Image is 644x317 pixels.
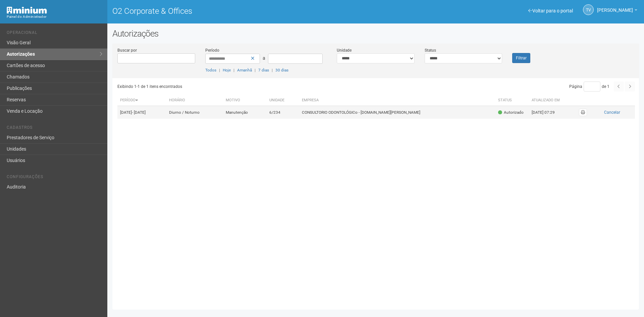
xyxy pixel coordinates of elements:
[205,68,216,72] a: Todos
[299,106,495,119] td: CONSULTORIO ODONTOLÓGICo - [DOMAIN_NAME][PERSON_NAME]
[132,110,146,115] span: - [DATE]
[425,47,436,53] label: Status
[117,47,137,53] label: Buscar por
[166,106,223,119] td: Diurno / Noturno
[597,1,633,13] span: Thayane Vasconcelos Torres
[223,68,231,72] a: Hoje
[337,47,352,53] label: Unidade
[205,47,219,53] label: Período
[528,8,573,13] a: Voltar para o portal
[299,95,495,106] th: Empresa
[7,125,102,132] li: Cadastros
[117,82,374,92] div: Exibindo 1-1 de 1 itens encontrados
[263,55,265,61] span: a
[117,106,166,119] td: [DATE]
[7,14,102,20] div: Painel do Administrador
[112,29,639,39] h2: Autorizações
[267,95,299,106] th: Unidade
[117,95,166,106] th: Período
[7,174,102,181] li: Configurações
[166,95,223,106] th: Horário
[569,84,609,89] span: Página de 1
[255,68,256,72] span: |
[219,68,220,72] span: |
[512,53,530,63] button: Filtrar
[592,109,632,116] button: Cancelar
[267,106,299,119] td: 6/234
[258,68,269,72] a: 7 dias
[7,30,102,37] li: Operacional
[7,7,47,14] img: Minium
[597,8,637,14] a: [PERSON_NAME]
[223,95,267,106] th: Motivo
[223,106,267,119] td: Manutenção
[272,68,273,72] span: |
[112,7,371,15] h1: O2 Corporate & Offices
[498,110,524,115] div: Autorizado
[529,95,566,106] th: Atualizado em
[237,68,252,72] a: Amanhã
[275,68,288,72] a: 30 dias
[529,106,566,119] td: [DATE] 07:29
[495,95,529,106] th: Status
[583,4,594,15] a: TV
[233,68,234,72] span: |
